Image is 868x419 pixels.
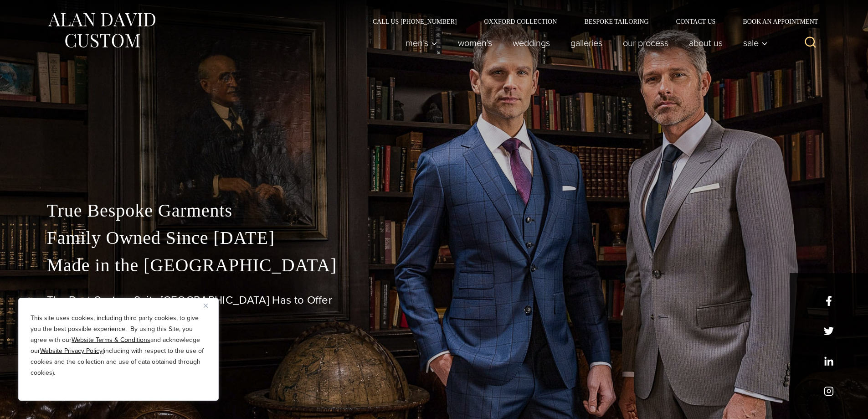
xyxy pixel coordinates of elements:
h1: The Best Custom Suits [GEOGRAPHIC_DATA] Has to Offer [47,294,822,307]
a: About Us [678,34,733,52]
p: True Bespoke Garments Family Owned Since [DATE] Made in the [GEOGRAPHIC_DATA] [47,197,822,279]
a: Galleries [560,34,612,52]
a: Bespoke Tailoring [570,18,662,25]
nav: Secondary Navigation [359,18,822,25]
button: Close [204,300,215,311]
img: Close [204,304,208,308]
span: Sale [743,38,768,47]
a: Women’s [447,34,502,52]
button: View Search Form [800,32,822,54]
a: Contact Us [663,18,729,25]
a: weddings [502,34,560,52]
img: Alan David Custom [47,10,156,51]
a: Website Privacy Policy [40,346,103,356]
p: This site uses cookies, including third party cookies, to give you the best possible experience. ... [31,313,206,378]
a: Call Us [PHONE_NUMBER] [359,18,471,25]
nav: Primary Navigation [395,34,772,52]
a: Book an Appointment [729,18,821,25]
a: Website Terms & Conditions [72,335,150,345]
a: Oxxford Collection [470,18,570,25]
a: Our Process [612,34,678,52]
span: Men’s [406,38,437,47]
